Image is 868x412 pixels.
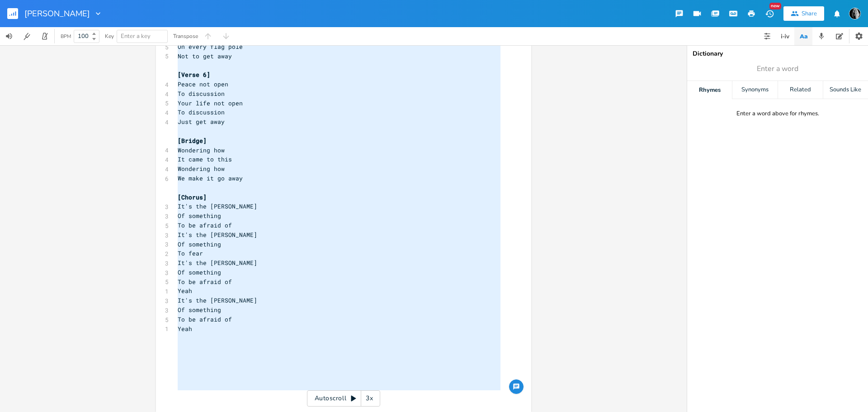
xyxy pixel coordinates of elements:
[178,202,257,210] span: It's the [PERSON_NAME]
[178,249,203,257] span: To fear
[178,165,225,173] span: Wondering how
[121,32,151,40] span: Enter a key
[307,390,380,407] div: Autoscroll
[178,146,225,154] span: Wondering how
[178,155,232,163] span: It came to this
[849,8,861,19] img: RTW72
[760,5,778,22] button: New
[178,99,243,107] span: Your life not open
[178,71,210,79] span: [Verse 6]
[178,231,257,239] span: It's the [PERSON_NAME]
[178,174,243,182] span: We make it go away
[178,108,225,116] span: To discussion
[178,52,232,60] span: Not to get away
[178,296,257,304] span: It's the [PERSON_NAME]
[178,278,232,286] span: To be afraid of
[823,81,868,99] div: Sounds Like
[693,51,863,57] div: Dictionary
[178,268,221,276] span: Of something
[105,33,114,39] div: Key
[178,193,207,201] span: [Chorus]
[778,81,823,99] div: Related
[173,33,198,39] div: Transpose
[178,137,207,145] span: [Bridge]
[783,6,824,21] button: Share
[178,43,243,51] span: On every flag pole
[757,64,798,74] span: Enter a word
[178,315,232,323] span: To be afraid of
[687,81,732,99] div: Rhymes
[178,259,257,267] span: It's the [PERSON_NAME]
[178,212,221,220] span: Of something
[178,287,192,295] span: Yeah
[736,110,819,118] div: Enter a word above for rhymes.
[24,9,90,18] span: [PERSON_NAME]
[361,390,377,407] div: 3x
[802,9,817,18] div: Share
[178,90,225,98] span: To discussion
[769,3,781,9] div: New
[178,306,221,314] span: Of something
[178,221,232,229] span: To be afraid of
[178,118,225,126] span: Just get away
[178,80,228,88] span: Peace not open
[178,325,192,333] span: Yeah
[732,81,777,99] div: Synonyms
[178,240,221,248] span: Of something
[61,34,71,39] div: BPM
